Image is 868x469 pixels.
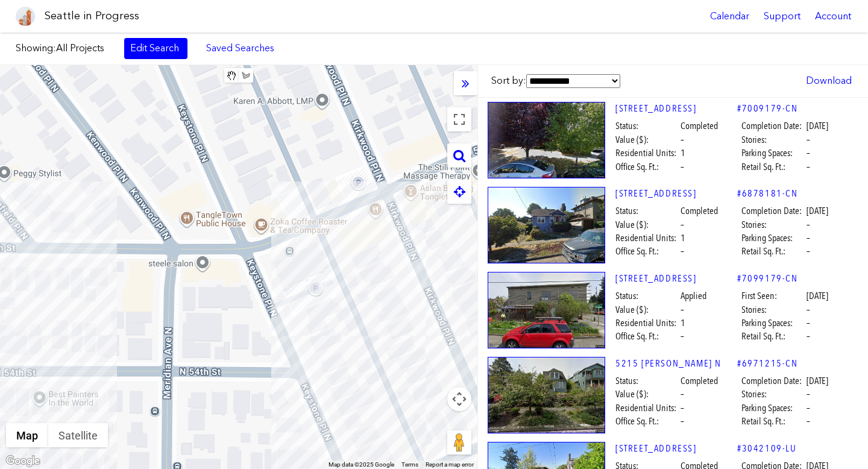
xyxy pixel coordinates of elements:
span: Stories: [741,388,805,401]
a: Saved Searches [200,38,281,58]
span: – [681,388,684,401]
span: Value ($): [615,133,679,146]
span: – [807,146,810,160]
span: Residential Units: [615,401,679,415]
span: – [681,401,684,415]
button: Stop drawing [224,68,239,83]
span: Office Sq. Ft.: [615,160,679,174]
img: 4615_2ND_AVE_NE_SEATTLE.jpg [488,102,605,178]
button: Drag Pegman onto the map to open Street View [447,430,471,455]
a: #7009179-CN [737,102,798,115]
span: [DATE] [807,119,828,133]
span: – [681,160,684,174]
span: 1 [681,231,685,245]
span: [DATE] [807,289,828,303]
span: Completion Date: [741,374,805,388]
span: Parking Spaces: [741,146,805,160]
a: [STREET_ADDRESS] [615,442,737,455]
span: 1 [681,146,685,160]
span: Status: [615,289,679,303]
span: Stories: [741,218,805,231]
a: Terms [401,461,418,468]
span: Completion Date: [741,204,805,218]
label: Sort by: [491,74,620,88]
span: – [807,401,810,415]
span: Residential Units: [615,231,679,245]
span: Completion Date: [741,119,805,133]
span: Completed [681,204,718,218]
span: – [807,303,810,316]
span: – [807,316,810,330]
span: Office Sq. Ft.: [615,330,679,343]
span: All Projects [56,42,104,54]
span: Office Sq. Ft.: [615,245,679,258]
span: Parking Spaces: [741,231,805,245]
span: – [681,245,684,258]
select: Sort by: [526,74,620,88]
button: Draw a shape [239,68,253,83]
span: Completed [681,374,718,388]
span: Completed [681,119,718,133]
span: Parking Spaces: [741,401,805,415]
span: – [681,415,684,428]
span: – [681,133,684,146]
img: favicon-96x96.png [16,7,35,26]
a: #6878181-CN [737,187,798,200]
span: – [681,330,684,343]
span: – [807,388,810,401]
a: #6971215-CN [737,357,798,370]
a: [STREET_ADDRESS] [615,187,737,200]
span: – [807,245,810,258]
img: Google [3,453,43,469]
label: Showing: [16,42,112,55]
button: Show satellite imagery [48,423,108,447]
span: Retail Sq. Ft.: [741,245,805,258]
a: [STREET_ADDRESS] [615,102,737,115]
img: 5600_1ST_AVE_NE_SEATTLE.jpg [488,272,605,348]
span: Office Sq. Ft.: [615,415,679,428]
img: 5215_KIRKWOOD_PL_N_SEATTLE.jpg [488,357,605,433]
span: Value ($): [615,218,679,231]
span: 1 [681,316,685,330]
span: Parking Spaces: [741,316,805,330]
a: [STREET_ADDRESS] [615,272,737,285]
span: Retail Sq. Ft.: [741,415,805,428]
span: – [807,218,810,231]
span: Stories: [741,303,805,316]
a: Download [800,71,858,91]
span: Applied [681,289,706,303]
a: #7099179-CN [737,272,798,285]
a: Open this area in Google Maps (opens a new window) [3,453,43,469]
span: – [807,160,810,174]
span: Map data ©2025 Google [329,461,394,468]
span: Stories: [741,133,805,146]
span: – [681,303,684,316]
button: Toggle fullscreen view [447,107,471,131]
span: – [681,218,684,231]
span: Residential Units: [615,146,679,160]
span: First Seen: [741,289,805,303]
span: Status: [615,119,679,133]
span: Retail Sq. Ft.: [741,330,805,343]
a: Report a map error [426,461,474,468]
a: #3042109-LU [737,442,797,455]
span: – [807,415,810,428]
span: [DATE] [807,204,828,218]
h1: Seattle in Progress [45,8,139,24]
span: – [807,133,810,146]
img: 311_NE_59TH_ST_SEATTLE.jpg [488,187,605,263]
button: Show street map [6,423,48,447]
span: Residential Units: [615,316,679,330]
span: – [807,330,810,343]
span: Value ($): [615,388,679,401]
span: Status: [615,374,679,388]
a: 5215 [PERSON_NAME] N [615,357,737,370]
span: Status: [615,204,679,218]
span: [DATE] [807,374,828,388]
button: Map camera controls [447,387,471,411]
a: Edit Search [124,38,187,58]
span: Value ($): [615,303,679,316]
span: Retail Sq. Ft.: [741,160,805,174]
span: – [807,231,810,245]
